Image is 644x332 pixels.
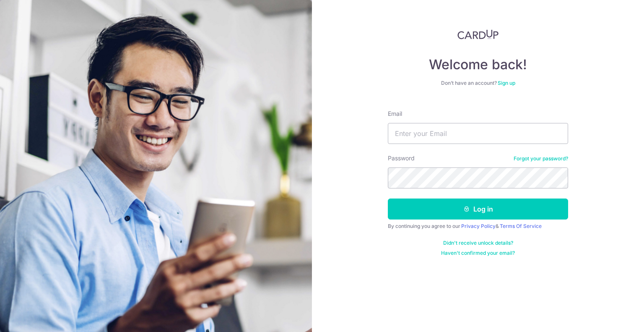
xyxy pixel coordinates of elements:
[388,154,415,162] label: Password
[388,223,568,230] div: By continuing you agree to our &
[388,80,568,86] div: Don’t have an account?
[388,56,568,73] h4: Welcome back!
[443,240,513,246] a: Didn't receive unlock details?
[500,223,542,229] a: Terms Of Service
[441,250,515,256] a: Haven't confirmed your email?
[388,123,568,144] input: Enter your Email
[514,155,568,162] a: Forgot your password?
[457,29,499,39] img: CardUp Logo
[498,80,515,86] a: Sign up
[388,110,402,118] label: Email
[461,223,496,229] a: Privacy Policy
[388,199,568,220] button: Log in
